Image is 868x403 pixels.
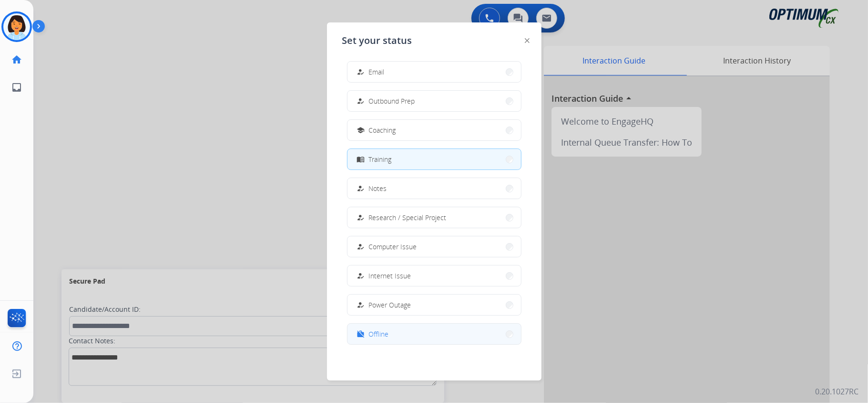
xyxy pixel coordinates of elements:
button: Offline [347,324,521,344]
mat-icon: work_off [357,330,365,338]
span: Set your status [342,34,412,47]
span: Notes [369,183,387,193]
button: Notes [347,178,521,199]
span: Training [369,154,392,164]
mat-icon: inbox [11,82,22,93]
button: Outbound Prep [347,91,521,111]
mat-icon: how_to_reg [357,97,365,105]
button: Email [347,62,521,82]
button: Internet Issue [347,265,521,286]
mat-icon: how_to_reg [357,213,365,222]
mat-icon: how_to_reg [357,272,365,280]
button: Power Outage [347,295,521,315]
mat-icon: how_to_reg [357,68,365,76]
span: Coaching [369,125,396,135]
span: Offline [369,329,389,339]
span: Outbound Prep [369,96,415,106]
img: avatar [3,13,30,40]
img: close-button [525,38,530,43]
mat-icon: how_to_reg [357,184,365,192]
button: Research / Special Project [347,207,521,228]
mat-icon: how_to_reg [357,243,365,251]
span: Internet Issue [369,271,411,281]
span: Research / Special Project [369,212,447,223]
span: Computer Issue [369,242,417,252]
mat-icon: school [357,126,365,134]
button: Training [347,149,521,170]
span: Email [369,67,385,77]
span: Power Outage [369,300,411,310]
mat-icon: how_to_reg [357,301,365,309]
mat-icon: home [11,54,22,65]
button: Coaching [347,120,521,140]
mat-icon: menu_book [357,155,365,163]
button: Computer Issue [347,236,521,257]
p: 0.20.1027RC [815,386,858,397]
